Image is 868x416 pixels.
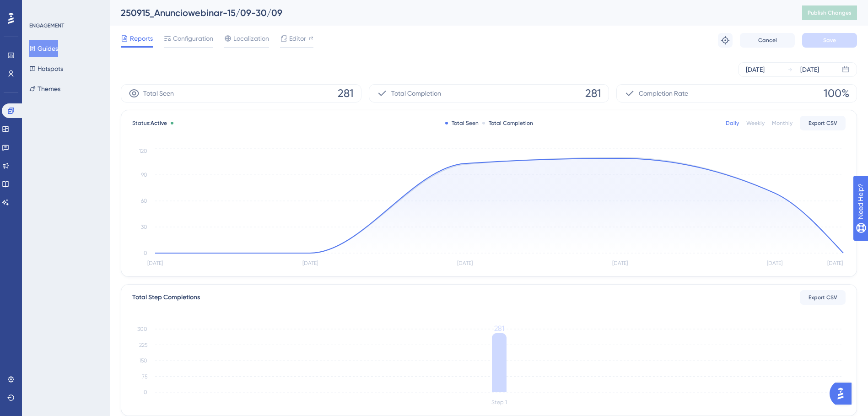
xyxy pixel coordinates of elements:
[767,260,782,266] tspan: [DATE]
[302,260,318,266] tspan: [DATE]
[758,37,777,44] span: Cancel
[802,5,857,20] button: Publish Changes
[139,357,147,364] tspan: 150
[585,86,601,101] span: 281
[827,260,843,266] tspan: [DATE]
[173,33,213,44] span: Configuration
[121,6,779,19] div: 250915_Anunciowebinar-15/09-30/09
[147,260,163,266] tspan: [DATE]
[141,198,147,204] tspan: 60
[391,88,441,99] span: Total Completion
[143,88,174,99] span: Total Seen
[142,373,147,380] tspan: 75
[445,119,479,127] div: Total Seen
[141,172,147,178] tspan: 90
[144,389,147,395] tspan: 0
[800,290,846,305] button: Export CSV
[772,119,793,127] div: Monthly
[809,119,837,127] span: Export CSV
[233,33,269,44] span: Localization
[830,380,857,407] iframe: UserGuiding AI Assistant Launcher
[29,40,58,57] button: Guides
[491,399,507,405] tspan: Step 1
[746,64,765,75] div: [DATE]
[29,22,64,29] div: ENGAGEMENT
[144,250,147,256] tspan: 0
[824,86,849,101] span: 100%
[22,2,57,13] span: Need Help?
[809,294,837,301] span: Export CSV
[141,224,147,230] tspan: 30
[800,64,819,75] div: [DATE]
[132,292,200,303] div: Total Step Completions
[746,119,765,127] div: Weekly
[802,33,857,48] button: Save
[139,148,147,154] tspan: 120
[800,116,846,130] button: Export CSV
[457,260,473,266] tspan: [DATE]
[612,260,628,266] tspan: [DATE]
[139,342,147,348] tspan: 225
[808,9,852,16] span: Publish Changes
[639,88,688,99] span: Completion Rate
[726,119,739,127] div: Daily
[338,86,354,101] span: 281
[29,60,63,77] button: Hotspots
[137,326,147,332] tspan: 300
[289,33,306,44] span: Editor
[132,119,167,127] span: Status:
[740,33,795,48] button: Cancel
[151,120,167,126] span: Active
[130,33,153,44] span: Reports
[482,119,533,127] div: Total Completion
[29,81,60,97] button: Themes
[494,324,504,333] tspan: 281
[823,37,836,44] span: Save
